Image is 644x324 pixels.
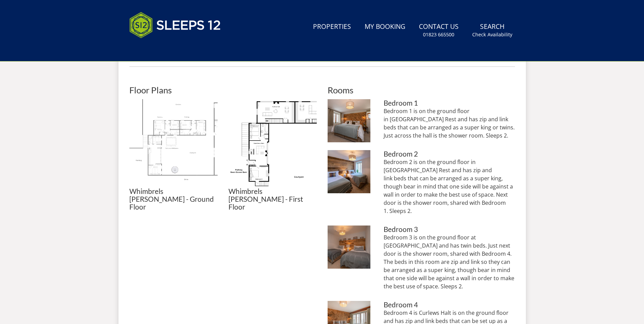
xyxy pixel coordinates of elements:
[384,226,515,233] h3: Bedroom 3
[470,19,515,41] a: SearchCheck Availability
[129,85,317,95] h2: Floor Plans
[416,19,461,41] a: Contact Us01823 665500
[384,150,515,158] h3: Bedroom 2
[228,187,317,211] h3: Whimbrels [PERSON_NAME] - First Floor
[384,233,515,290] p: Bedroom 3 is on the ground floor at [GEOGRAPHIC_DATA] and has twin beds. Just next door is the sh...
[129,8,221,42] img: Sleeps 12
[126,46,197,52] iframe: Customer reviews powered by Trustpilot
[362,19,408,35] a: My Booking
[384,158,515,215] p: Bedroom 2 is on the ground floor in [GEOGRAPHIC_DATA] Rest and has zip and link beds that can be ...
[472,31,512,38] small: Check Availability
[328,150,371,193] img: Bedroom 2
[384,99,515,107] h3: Bedroom 1
[328,99,371,142] img: Bedroom 1
[328,85,515,95] h2: Rooms
[310,19,354,35] a: Properties
[228,99,317,187] img: Whimbrels Barton - First Floor
[129,99,218,187] img: Whimbrels Barton - Ground Floor
[129,187,218,211] h3: Whimbrels [PERSON_NAME] - Ground Floor
[384,301,515,309] h3: Bedroom 4
[423,31,454,38] small: 01823 665500
[384,107,515,140] p: Bedroom 1 is on the ground floor in [GEOGRAPHIC_DATA] Rest and has zip and link beds that can be ...
[328,226,371,269] img: Bedroom 3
